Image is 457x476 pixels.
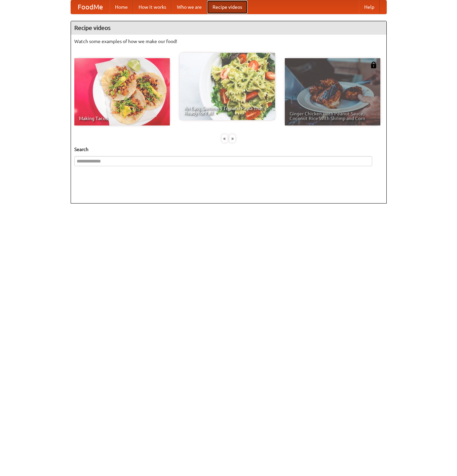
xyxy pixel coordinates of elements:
a: Who we are [172,0,207,14]
a: An Easy, Summery Tomato Pasta That's Ready for Fall [180,53,275,120]
a: How it works [133,0,172,14]
span: Making Tacos [79,116,165,121]
h5: Search [74,146,383,153]
a: FoodMe [71,0,110,14]
h4: Recipe videos [71,21,386,35]
p: Watch some examples of how we make our food! [74,38,383,45]
a: Making Tacos [74,58,170,125]
a: Home [110,0,133,14]
a: Help [359,0,380,14]
img: 483408.png [370,62,377,68]
a: Recipe videos [207,0,247,14]
div: « [222,134,228,143]
div: » [229,134,235,143]
span: An Easy, Summery Tomato Pasta That's Ready for Fall [184,106,270,115]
